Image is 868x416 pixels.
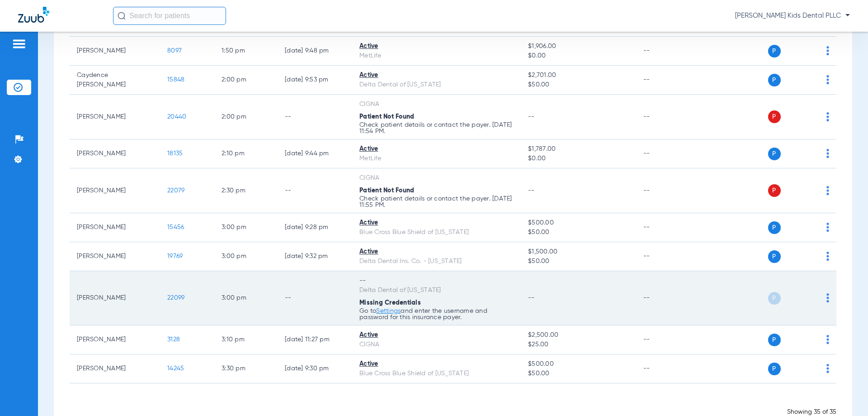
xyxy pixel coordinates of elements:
td: 3:10 PM [214,325,278,354]
img: group-dot-blue.svg [826,75,829,84]
td: -- [278,271,352,325]
div: Delta Dental of [US_STATE] [359,80,514,90]
span: P [768,148,781,160]
span: $25.00 [528,340,628,349]
img: group-dot-blue.svg [826,252,829,261]
div: CIGNA [359,100,514,109]
img: Zuub Logo [18,7,49,23]
td: [PERSON_NAME] [70,37,160,66]
td: 2:30 PM [214,168,278,213]
td: 1:50 PM [214,37,278,66]
iframe: Chat Widget [823,373,868,416]
div: Delta Dental of [US_STATE] [359,286,514,295]
td: [DATE] 9:48 PM [278,37,352,66]
span: 8097 [167,48,182,54]
td: [DATE] 9:30 PM [278,354,352,383]
span: $50.00 [528,228,628,237]
td: [PERSON_NAME] [70,325,160,354]
td: -- [636,213,697,242]
td: [PERSON_NAME] [70,95,160,139]
div: Active [359,218,514,228]
div: Blue Cross Blue Shield of [US_STATE] [359,369,514,378]
img: group-dot-blue.svg [826,223,829,232]
td: 2:10 PM [214,139,278,168]
span: $50.00 [528,257,628,266]
span: 19769 [167,253,183,259]
img: hamburger-icon [12,38,26,49]
img: group-dot-blue.svg [826,46,829,55]
td: [DATE] 9:28 PM [278,213,352,242]
td: 3:00 PM [214,213,278,242]
td: [DATE] 9:32 PM [278,242,352,271]
td: [DATE] 9:44 PM [278,139,352,168]
img: group-dot-blue.svg [826,293,829,302]
div: MetLife [359,154,514,163]
td: -- [636,139,697,168]
td: -- [636,271,697,325]
td: [PERSON_NAME] [70,168,160,213]
div: -- [359,276,514,286]
span: -- [528,114,535,120]
div: Delta Dental Ins. Co. - [US_STATE] [359,257,514,266]
span: $1,500.00 [528,247,628,257]
p: Go to and enter the username and password for this insurance payer. [359,308,514,320]
td: -- [278,95,352,139]
img: group-dot-blue.svg [826,149,829,158]
span: Patient Not Found [359,114,414,120]
td: [PERSON_NAME] [70,242,160,271]
div: MetLife [359,51,514,61]
div: Blue Cross Blue Shield of [US_STATE] [359,228,514,237]
span: Showing 35 of 35 [787,409,836,415]
td: -- [636,95,697,139]
input: Search for patients [113,7,226,25]
span: $500.00 [528,359,628,369]
div: Active [359,42,514,51]
span: $1,906.00 [528,42,628,51]
td: [PERSON_NAME] [70,271,160,325]
td: [PERSON_NAME] [70,354,160,383]
a: Settings [376,308,401,314]
img: group-dot-blue.svg [826,335,829,344]
span: $2,701.00 [528,71,628,80]
span: 22099 [167,295,184,301]
span: 22079 [167,187,184,194]
img: group-dot-blue.svg [826,186,829,195]
span: -- [528,187,535,194]
p: Check patient details or contact the payer. [DATE] 11:55 PM. [359,196,514,208]
span: 20440 [167,114,186,120]
span: 18135 [167,150,183,157]
span: P [768,292,781,305]
div: CIGNA [359,340,514,349]
div: Active [359,144,514,154]
span: P [768,74,781,86]
div: Active [359,330,514,340]
div: Active [359,359,514,369]
span: $0.00 [528,51,628,61]
td: 2:00 PM [214,66,278,95]
p: Check patient details or contact the payer. [DATE] 11:54 PM. [359,122,514,134]
span: Missing Credentials [359,300,421,306]
span: P [768,45,781,57]
td: -- [636,37,697,66]
td: [PERSON_NAME] [70,213,160,242]
span: P [768,250,781,263]
img: Search Icon [118,12,126,20]
span: -- [528,295,535,301]
td: 3:00 PM [214,271,278,325]
span: $0.00 [528,154,628,163]
span: 14245 [167,365,184,372]
span: P [768,334,781,346]
img: group-dot-blue.svg [826,364,829,373]
td: Caydence [PERSON_NAME] [70,66,160,95]
span: $50.00 [528,369,628,378]
div: Active [359,71,514,80]
td: -- [636,242,697,271]
span: P [768,221,781,234]
span: P [768,110,781,123]
span: 3128 [167,336,180,343]
span: $500.00 [528,218,628,228]
td: [DATE] 11:27 PM [278,325,352,354]
td: 3:00 PM [214,242,278,271]
span: P [768,363,781,375]
img: group-dot-blue.svg [826,112,829,121]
